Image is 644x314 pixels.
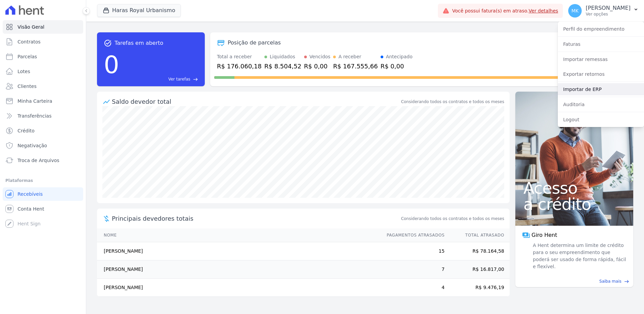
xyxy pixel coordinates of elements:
[97,242,380,260] td: [PERSON_NAME]
[3,109,83,123] a: Transferências
[97,260,380,279] td: [PERSON_NAME]
[599,278,621,284] span: Saiba mais
[380,260,445,279] td: 7
[445,279,510,297] td: R$ 9.476,19
[5,177,80,185] div: Plataformas
[452,7,558,14] span: Você possui fatura(s) em atraso.
[18,127,35,134] span: Crédito
[3,65,83,78] a: Lotes
[523,180,625,196] span: Acesso
[380,228,445,242] th: Pagamentos Atrasados
[122,76,198,82] a: Ver tarefas east
[310,53,330,60] div: Vencidos
[3,187,83,201] a: Recebíveis
[624,279,629,284] span: east
[112,214,400,223] span: Principais devedores totais
[558,83,644,95] a: Importar de ERP
[445,260,510,279] td: R$ 16.817,00
[217,53,262,60] div: Total a receber
[217,62,262,71] div: R$ 176.060,18
[558,98,644,111] a: Auditoria
[386,53,413,60] div: Antecipado
[228,39,281,47] div: Posição de parcelas
[3,139,83,152] a: Negativação
[381,62,413,71] div: R$ 0,00
[445,228,510,242] th: Total Atrasado
[558,38,644,50] a: Faturas
[401,99,504,105] div: Considerando todos os contratos e todos os meses
[193,77,198,82] span: east
[3,154,83,167] a: Troca de Arquivos
[18,191,43,197] span: Recebíveis
[558,53,644,65] a: Importar remessas
[18,83,36,90] span: Clientes
[519,278,629,284] a: Saiba mais east
[115,39,163,47] span: Tarefas em aberto
[3,94,83,108] a: Minha Carteira
[270,53,295,60] div: Liquidados
[532,242,626,270] span: A Hent determina um limite de crédito para o seu empreendimento que poderá ser usado de forma ráp...
[558,23,644,35] a: Perfil do empreendimento
[18,68,30,75] span: Lotes
[168,76,190,82] span: Ver tarefas
[112,97,400,106] div: Saldo devedor total
[401,216,504,222] span: Considerando todos os contratos e todos os meses
[18,24,44,30] span: Visão Geral
[380,279,445,297] td: 4
[3,50,83,63] a: Parcelas
[532,231,557,239] span: Giro Hent
[586,11,631,17] p: Ver opções
[18,206,44,212] span: Conta Hent
[18,53,37,60] span: Parcelas
[18,142,47,149] span: Negativação
[571,8,578,13] span: MK
[339,53,361,60] div: A receber
[558,68,644,80] a: Exportar retornos
[18,98,52,104] span: Minha Carteira
[3,202,83,216] a: Conta Hent
[380,242,445,260] td: 15
[97,228,380,242] th: Nome
[529,8,558,13] a: Ver detalhes
[333,62,378,71] div: R$ 167.555,66
[586,5,631,11] p: [PERSON_NAME]
[18,38,40,45] span: Contratos
[563,1,644,20] button: MK [PERSON_NAME] Ver opções
[18,113,52,119] span: Transferências
[304,62,330,71] div: R$ 0,00
[104,47,119,82] div: 0
[97,279,380,297] td: [PERSON_NAME]
[3,35,83,49] a: Contratos
[264,62,301,71] div: R$ 8.504,52
[558,114,644,126] a: Logout
[3,80,83,93] a: Clientes
[445,242,510,260] td: R$ 78.164,58
[18,157,59,164] span: Troca de Arquivos
[104,39,112,47] span: task_alt
[97,4,181,17] button: Haras Royal Urbanismo
[523,196,625,212] span: a crédito
[3,20,83,34] a: Visão Geral
[3,124,83,137] a: Crédito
